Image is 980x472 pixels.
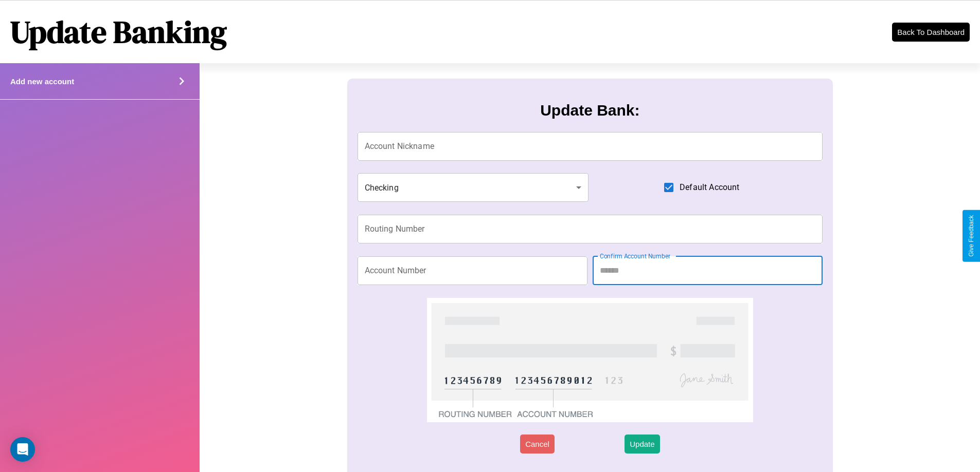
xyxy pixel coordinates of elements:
[540,102,639,119] h3: Update Bank:
[968,215,975,257] div: Give Feedback
[625,435,660,454] button: Update
[10,11,227,53] h1: Update Banking
[600,252,670,260] label: Confirm Account Number
[10,437,35,462] div: Open Intercom Messenger
[520,435,555,454] button: Cancel
[427,298,753,422] img: check
[10,77,74,86] h4: Add new account
[358,173,589,202] div: Checking
[892,23,970,42] button: Back To Dashboard
[680,181,739,194] span: Default Account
